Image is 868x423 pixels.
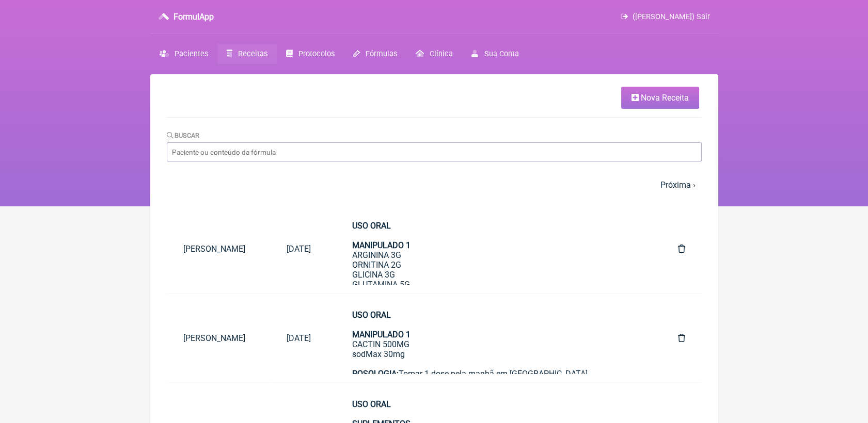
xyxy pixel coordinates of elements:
strong: USO ORAL MANIPULADO 1 [352,221,411,250]
a: ([PERSON_NAME]) Sair [621,12,709,21]
strong: MANIPULADO 1 [352,330,411,339]
span: Receitas [238,50,267,58]
a: USO ORALMANIPULADO 1ARGININA 3GORNITINA 2GGLICINA 3GGLUTAMINA 5GLISINA 1GBASE PARA SACHÊ SABOR LI... [336,213,653,285]
a: Fórmulas [344,44,406,64]
span: Fórmulas [366,50,397,58]
a: Receitas [217,44,277,64]
a: [DATE] [270,236,327,262]
span: Clínica [430,50,453,58]
strong: POSOLOGIA: [352,369,399,379]
a: Próxima › [660,180,696,190]
a: USO ORAL MANIPULADO 1CACTIN 500MGsodMax 30mgPOSOLOGIA:Tomar 1 dose pela manhã em [GEOGRAPHIC_DATA]. [336,302,653,374]
h3: FormulApp [173,12,214,22]
span: Sua Conta [484,50,519,58]
a: Nova Receita [621,87,699,109]
nav: pager [167,174,702,196]
span: Protocolos [298,50,335,58]
div: CACTIN 500MG sodMax 30mg Tomar 1 dose pela manhã em [GEOGRAPHIC_DATA]. [352,310,637,398]
input: Paciente ou conteúdo da fórmula [167,142,702,161]
a: [DATE] [270,325,327,351]
span: Nova Receita [641,93,689,103]
a: Sua Conta [462,44,528,64]
a: Clínica [406,44,462,64]
strong: USO ORAL [352,310,391,330]
a: Protocolos [277,44,344,64]
a: [PERSON_NAME] [167,236,270,262]
a: [PERSON_NAME] [167,325,270,351]
span: ([PERSON_NAME]) Sair [633,12,710,21]
span: Pacientes [175,50,208,58]
a: Pacientes [150,44,217,64]
label: Buscar [167,132,200,139]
